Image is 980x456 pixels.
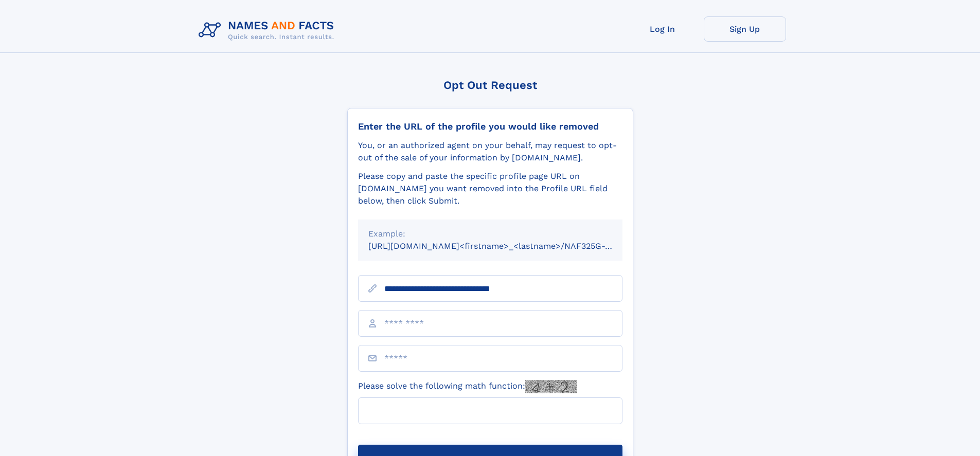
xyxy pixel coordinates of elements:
small: [URL][DOMAIN_NAME]<firstname>_<lastname>/NAF325G-xxxxxxxx [368,241,642,251]
div: Enter the URL of the profile you would like removed [358,121,622,132]
div: You, or an authorized agent on your behalf, may request to opt-out of the sale of your informatio... [358,139,622,164]
img: Logo Names and Facts [194,16,343,44]
a: Sign Up [704,16,786,42]
div: Opt Out Request [347,79,633,92]
div: Please copy and paste the specific profile page URL on [DOMAIN_NAME] you want removed into the Pr... [358,170,622,207]
label: Please solve the following math function: [358,380,577,393]
div: Example: [368,228,612,240]
a: Log In [621,16,704,42]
